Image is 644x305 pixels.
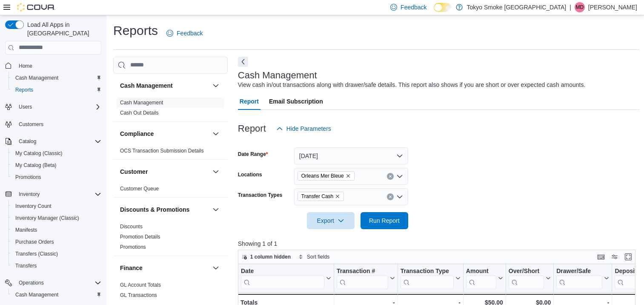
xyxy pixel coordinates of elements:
[9,84,105,96] button: Reports
[15,136,40,147] button: Catalog
[9,236,105,248] button: Purchase Orders
[19,138,36,145] span: Catalog
[12,160,60,170] a: My Catalog (Beta)
[12,225,40,235] a: Manifests
[15,189,43,199] button: Inventory
[238,70,317,81] h3: Cash Management
[269,93,323,110] span: Email Subscription
[15,150,63,157] span: My Catalog (Classic)
[15,250,58,257] span: Transfers (Classic)
[113,184,228,197] div: Customer
[113,22,158,39] h1: Reports
[120,110,159,116] a: Cash Out Details
[337,267,388,275] div: Transaction #
[295,252,333,262] button: Sort fields
[211,129,221,139] button: Compliance
[120,244,146,250] a: Promotions
[19,63,32,69] span: Home
[120,205,189,214] h3: Discounts & Promotions
[556,267,609,289] button: Drawer/Safe
[12,148,101,158] span: My Catalog (Classic)
[120,234,160,240] a: Promotion Details
[9,72,105,84] button: Cash Management
[286,124,331,133] span: Hide Parameters
[335,194,340,199] button: Remove Transfer Cash from selection in this group
[113,98,228,121] div: Cash Management
[369,216,400,225] span: Run Report
[294,147,408,164] button: [DATE]
[346,173,351,178] button: Remove Orleans Mer Bleue from selection in this group
[113,146,228,159] div: Compliance
[15,278,47,288] button: Operations
[12,213,101,223] span: Inventory Manager (Classic)
[120,100,163,106] a: Cash Management
[15,86,33,93] span: Reports
[9,212,105,224] button: Inventory Manager (Classic)
[2,60,105,72] button: Home
[509,267,544,275] div: Over/Short
[241,267,324,289] div: Date
[434,3,452,12] input: Dark Mode
[238,239,640,248] p: Showing 1 of 1
[120,224,143,230] a: Discounts
[120,282,161,288] a: GL Account Totals
[396,173,403,180] button: Open list of options
[238,81,586,89] div: View cash in/out transactions along with drawer/safe details. This report also shows if you are s...
[12,237,57,247] a: Purchase Orders
[120,148,204,154] a: OCS Transaction Submission Details
[301,172,344,180] span: Orleans Mer Bleue
[12,85,37,95] a: Reports
[273,120,335,137] button: Hide Parameters
[12,290,62,300] a: Cash Management
[337,267,388,289] div: Transaction # URL
[466,267,496,289] div: Amount
[466,267,503,289] button: Amount
[120,129,154,138] h3: Compliance
[211,167,221,177] button: Customer
[238,252,294,262] button: 1 column hidden
[238,57,248,67] button: Next
[211,263,221,273] button: Finance
[15,203,52,210] span: Inventory Count
[556,267,602,289] div: Drawer/Safe
[12,261,40,271] a: Transfers
[238,192,282,199] label: Transaction Types
[15,136,101,147] span: Catalog
[12,237,101,247] span: Purchase Orders
[588,2,637,12] p: [PERSON_NAME]
[15,60,101,71] span: Home
[240,93,259,110] span: Report
[9,248,105,260] button: Transfers (Classic)
[120,129,209,138] button: Compliance
[401,3,426,12] span: Feedback
[120,223,143,230] span: Discounts
[575,2,585,12] div: Milo Demelo
[466,267,496,275] div: Amount
[9,200,105,212] button: Inventory Count
[15,291,58,298] span: Cash Management
[12,201,101,211] span: Inventory Count
[15,227,37,233] span: Manifests
[163,25,206,42] a: Feedback
[596,252,606,262] button: Keyboard shortcuts
[15,61,36,71] a: Home
[387,173,394,180] button: Clear input
[509,267,551,289] button: Over/Short
[15,119,101,129] span: Customers
[12,172,45,182] a: Promotions
[623,252,633,262] button: Enter fullscreen
[241,267,324,275] div: Date
[19,191,40,198] span: Inventory
[401,267,461,289] button: Transaction Type
[120,81,209,90] button: Cash Management
[556,267,602,275] div: Drawer/Safe
[15,75,58,81] span: Cash Management
[15,174,41,181] span: Promotions
[337,267,395,289] button: Transaction #
[15,162,57,169] span: My Catalog (Beta)
[113,222,228,256] div: Discounts & Promotions
[2,135,105,147] button: Catalog
[9,260,105,272] button: Transfers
